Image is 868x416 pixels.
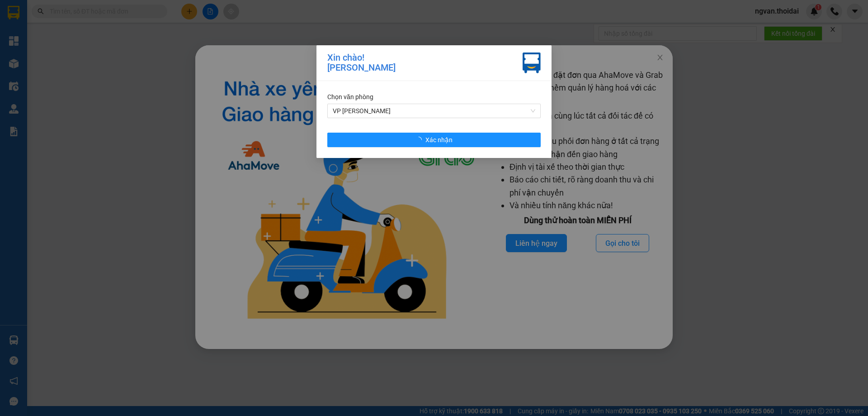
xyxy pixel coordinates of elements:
[523,53,541,73] img: vxr-icon
[327,133,541,147] button: Xác nhận
[415,137,425,143] span: loading
[327,53,396,73] div: Xin chào! [PERSON_NAME]
[327,92,541,102] div: Chọn văn phòng
[333,104,535,118] span: VP Nguyễn Quốc Trị
[425,135,453,145] span: Xác nhận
